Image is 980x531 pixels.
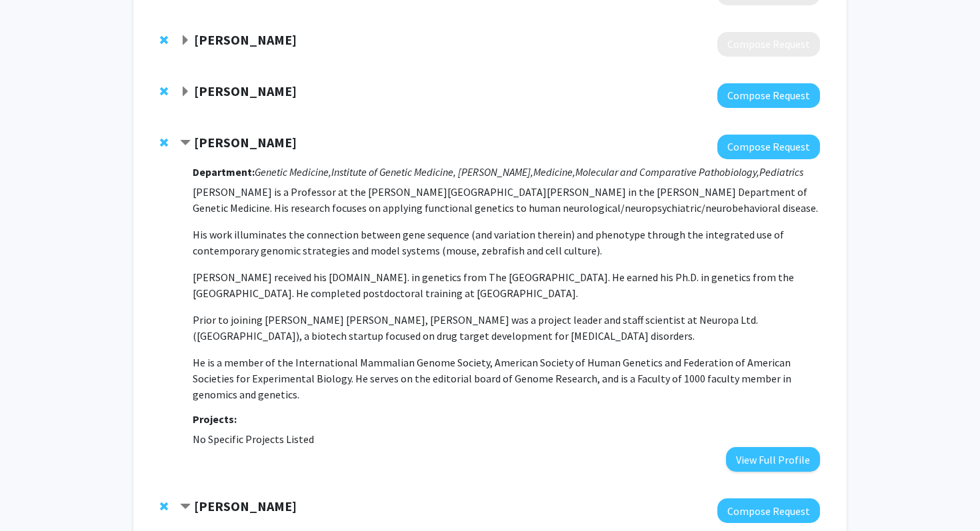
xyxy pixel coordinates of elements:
[193,432,314,446] span: No Specific Projects Listed
[160,501,168,512] span: Remove Andrew Holland from bookmarks
[193,269,820,301] p: [PERSON_NAME] received his [DOMAIN_NAME]. in genetics from The [GEOGRAPHIC_DATA]. He earned his P...
[717,83,820,108] button: Compose Request to Susan Michaelis
[10,471,57,521] iframe: Chat
[575,165,759,179] i: Molecular and Comparative Pathobiology,
[193,412,237,426] strong: Projects:
[180,35,191,46] span: Expand Susan Eshleman Bookmark
[193,227,820,259] p: His work illuminates the connection between gene sequence (and variation therein) and phenotype t...
[180,502,191,512] span: Contract Andrew Holland Bookmark
[193,184,820,216] p: [PERSON_NAME] is a Professor at the [PERSON_NAME][GEOGRAPHIC_DATA][PERSON_NAME] in the [PERSON_NA...
[331,165,533,179] i: Institute of Genetic Medicine, [PERSON_NAME],
[160,35,168,45] span: Remove Susan Eshleman from bookmarks
[180,138,191,149] span: Contract Andy McCallion Bookmark
[160,86,168,97] span: Remove Susan Michaelis from bookmarks
[717,135,820,159] button: Compose Request to Andy McCallion
[160,137,168,148] span: Remove Andy McCallion from bookmarks
[180,87,191,97] span: Expand Susan Michaelis Bookmark
[194,31,297,48] strong: [PERSON_NAME]
[726,447,820,472] button: View Full Profile
[759,165,803,179] i: Pediatrics
[194,83,297,99] strong: [PERSON_NAME]
[717,498,820,523] button: Compose Request to Andrew Holland
[193,354,820,402] p: He is a member of the International Mammalian Genome Society, American Society of Human Genetics ...
[533,165,575,179] i: Medicine,
[193,165,255,179] strong: Department:
[255,165,331,179] i: Genetic Medicine,
[717,32,820,57] button: Compose Request to Susan Eshleman
[193,312,820,344] p: Prior to joining [PERSON_NAME] [PERSON_NAME], [PERSON_NAME] was a project leader and staff scient...
[194,498,297,514] strong: [PERSON_NAME]
[194,134,297,151] strong: [PERSON_NAME]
